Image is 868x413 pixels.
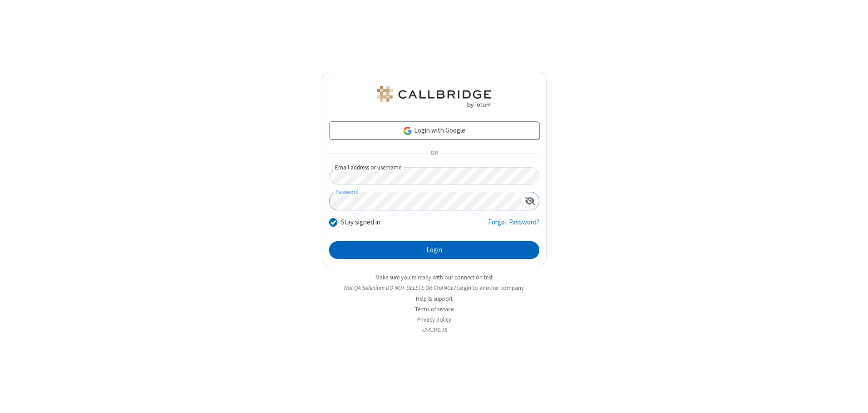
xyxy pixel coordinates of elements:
input: Email address or username [329,167,539,185]
a: Login with Google [329,121,539,139]
a: Terms of service [415,305,454,313]
label: Stay signed in [341,217,380,228]
a: Privacy policy [417,316,451,323]
button: Login to another company [457,284,524,292]
button: Login [329,241,539,259]
a: Make sure you're ready with our connection test [375,274,493,281]
li: v2.6.350.15 [322,326,547,334]
a: Help & support [416,295,453,303]
input: Password [330,192,521,210]
span: OR [427,147,441,160]
div: Show password [521,192,539,209]
li: Not QA Selenium DO NOT DELETE OR CHANGE? [322,284,547,292]
img: google-icon.png [403,126,413,136]
img: QA Selenium DO NOT DELETE OR CHANGE [375,86,493,108]
a: Forgot Password? [488,217,539,234]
